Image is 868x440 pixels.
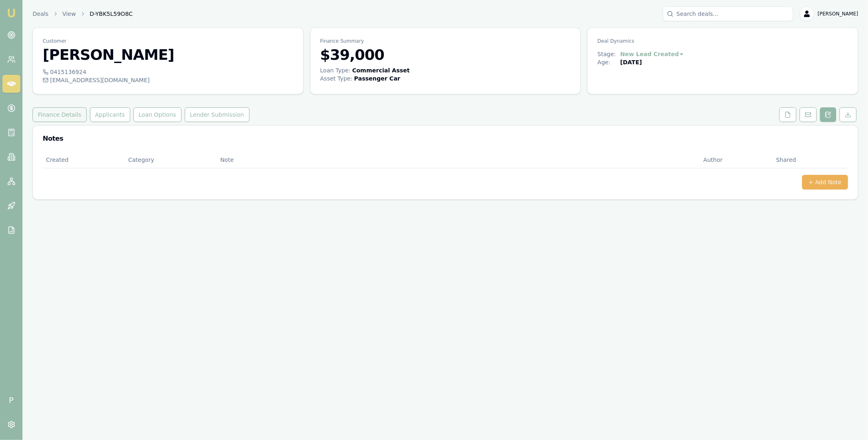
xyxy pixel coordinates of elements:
a: Deals [33,10,48,18]
h3: $39,000 [320,47,571,63]
div: Age: [597,58,620,66]
div: [EMAIL_ADDRESS][DOMAIN_NAME] [43,76,293,84]
span: [PERSON_NAME] [818,11,858,17]
h3: Notes [43,135,848,142]
span: P [2,391,20,409]
h3: [PERSON_NAME] [43,47,293,63]
button: Lender Submission [185,107,249,122]
div: [DATE] [620,58,642,66]
button: New Lead Created [620,50,684,58]
th: Shared [773,152,848,168]
th: Author [700,152,773,168]
button: Loan Options [133,107,181,122]
div: Stage: [597,50,620,58]
div: Passenger Car [354,74,400,83]
p: Deal Dynamics [597,38,848,44]
a: View [62,10,76,18]
p: Finance Summary [320,38,571,44]
button: Finance Details [33,107,87,122]
a: Applicants [88,107,132,122]
button: + Add Note [802,175,848,190]
a: Loan Options [132,107,183,122]
th: Category [125,152,217,168]
button: Applicants [90,107,130,122]
span: D-YBK5L59O8C [90,10,133,18]
nav: breadcrumb [33,10,133,18]
a: Lender Submission [183,107,251,122]
div: Loan Type: [320,66,351,74]
img: emu-icon-u.png [7,8,16,18]
p: Customer [43,38,293,44]
a: Finance Details [33,107,88,122]
th: Created [43,152,125,168]
input: Search deals [663,7,793,21]
th: Note [217,152,700,168]
div: Asset Type : [320,74,353,83]
div: Commercial Asset [352,66,410,74]
div: 0415136924 [43,68,293,76]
